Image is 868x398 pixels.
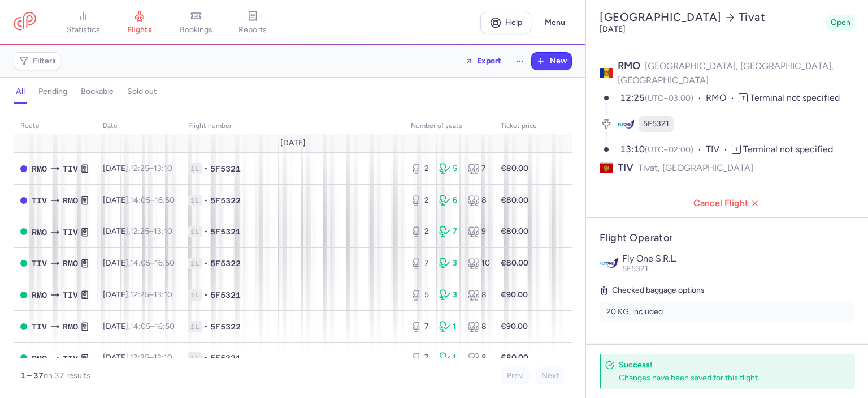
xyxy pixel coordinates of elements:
[224,10,281,35] a: reports
[155,322,175,331] time: 16:50
[600,24,626,34] time: [DATE]
[468,195,487,206] div: 8
[204,258,208,269] span: •
[20,371,44,380] strong: 1 – 37
[103,195,175,205] span: [DATE],
[501,367,531,384] button: Prev.
[739,93,748,102] span: T
[188,258,202,269] span: 1L
[618,116,634,132] figure: 5F airline logo
[33,57,56,66] span: Filters
[204,352,208,363] span: •
[620,144,645,155] time: 13:10
[130,195,150,205] time: 14:05
[831,17,850,28] span: Open
[468,226,487,237] div: 9
[130,258,150,268] time: 14:05
[439,258,458,269] div: 3
[477,57,501,65] span: Export
[63,162,78,175] span: TIV
[750,92,840,103] span: Terminal not specified
[468,163,487,174] div: 7
[130,226,172,236] span: –
[14,12,36,33] a: CitizenPlane red outlined logo
[618,161,633,175] span: TIV
[732,145,741,154] span: T
[600,284,855,297] h5: Checked baggage options
[439,195,458,206] div: 6
[63,194,78,207] span: RMO
[127,87,157,97] h4: sold out
[130,353,172,362] span: –
[154,353,172,362] time: 13:10
[103,353,172,362] span: [DATE],
[32,162,47,175] span: RMO
[130,290,149,299] time: 12:25
[600,254,618,272] img: Fly One S.R.L. logo
[501,195,528,205] strong: €80.00
[210,289,241,301] span: 5F5321
[439,321,458,332] div: 1
[63,289,78,301] span: TIV
[130,353,149,362] time: 12:25
[535,367,565,384] button: Next
[439,352,458,363] div: 1
[32,289,47,301] span: RMO
[501,164,528,173] strong: €80.00
[204,226,208,237] span: •
[127,25,152,35] span: flights
[103,290,172,299] span: [DATE],
[32,320,47,333] span: TIV
[618,59,640,72] span: RMO
[130,164,149,173] time: 12:25
[130,195,175,205] span: –
[103,322,175,331] span: [DATE],
[468,258,487,269] div: 10
[210,226,241,237] span: 5F5321
[204,289,208,301] span: •
[411,258,430,269] div: 7
[32,226,47,238] span: RMO
[188,163,202,174] span: 1L
[32,257,47,269] span: TIV
[130,322,150,331] time: 14:05
[204,163,208,174] span: •
[181,118,404,135] th: Flight number
[130,290,172,299] span: –
[204,321,208,332] span: •
[103,226,172,236] span: [DATE],
[643,118,669,130] span: 5F5321
[81,87,114,97] h4: bookable
[622,264,648,273] span: 5F5321
[210,352,241,363] span: 5F5321
[439,163,458,174] div: 5
[706,92,739,105] span: RMO
[63,257,78,269] span: RMO
[505,18,522,27] span: Help
[67,25,100,35] span: statistics
[14,53,60,70] button: Filters
[180,25,212,35] span: bookings
[188,321,202,332] span: 1L
[411,195,430,206] div: 2
[44,371,90,380] span: on 37 results
[130,258,175,268] span: –
[501,353,528,362] strong: €80.00
[32,194,47,207] span: TIV
[155,195,175,205] time: 16:50
[532,53,571,70] button: New
[411,321,430,332] div: 7
[645,145,693,155] span: (UTC+02:00)
[501,258,528,268] strong: €80.00
[210,195,241,206] span: 5F5322
[595,198,860,208] span: Cancel Flight
[619,360,830,370] h4: Success!
[16,87,25,97] h4: all
[550,57,567,66] span: New
[32,352,47,365] span: RMO
[411,352,430,363] div: 7
[188,352,202,363] span: 1L
[501,290,528,299] strong: €90.00
[600,232,855,245] h4: Flight Operator
[619,373,830,383] div: Changes have been saved for this flight.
